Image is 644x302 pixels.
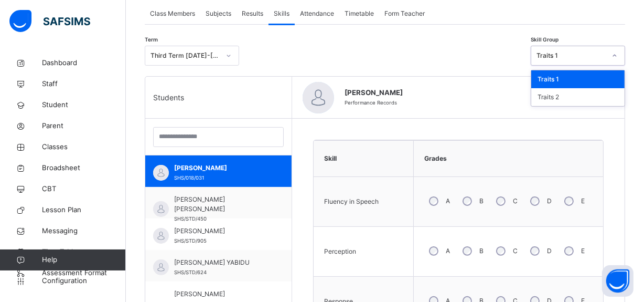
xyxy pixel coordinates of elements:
[145,36,158,43] span: Term
[547,196,552,206] label: D
[174,258,268,267] span: [PERSON_NAME] YABIDU
[42,184,126,194] span: CBT
[446,246,450,256] label: A
[153,165,169,181] img: default.svg
[42,255,125,265] span: Help
[419,146,598,171] div: Grades
[206,9,231,18] span: Subjects
[581,196,585,206] label: E
[602,265,634,297] button: Open asap
[536,51,606,60] div: Traits 1
[345,100,397,106] span: Performance Records
[174,195,268,214] span: [PERSON_NAME] [PERSON_NAME]
[42,79,126,89] span: Staff
[150,9,195,18] span: Class Members
[151,51,220,60] div: Third Term [DATE]-[DATE]
[531,36,559,43] span: Skill Group
[174,175,204,181] span: SHS/018/031
[479,246,484,256] label: B
[42,205,126,215] span: Lesson Plan
[153,201,169,217] img: default.svg
[42,226,126,236] span: Messaging
[242,9,263,18] span: Results
[153,92,184,103] span: Students
[547,246,552,256] label: D
[513,196,518,206] label: C
[174,216,207,222] span: SHS/STD/450
[42,142,126,152] span: Classes
[324,197,379,206] span: Fluency in Speech
[174,163,268,173] span: [PERSON_NAME]
[42,163,126,173] span: Broadsheet
[300,9,334,18] span: Attendance
[42,100,126,110] span: Student
[174,238,207,244] span: SHS/STD/905
[174,269,207,275] span: SHS/STD/624
[42,121,126,131] span: Parent
[274,9,289,18] span: Skills
[531,88,625,106] div: Traits 2
[42,247,126,257] span: Time Table
[153,228,169,244] img: default.svg
[324,247,356,256] span: Perception
[531,70,625,88] div: Traits 1
[345,9,374,18] span: Timetable
[319,146,408,171] div: Skill
[42,58,126,68] span: Dashboard
[153,259,169,275] img: default.svg
[345,88,540,98] span: [PERSON_NAME]
[513,246,518,256] label: C
[479,196,484,206] label: B
[384,9,425,18] span: Form Teacher
[9,10,90,32] img: safsims
[581,246,585,256] label: E
[174,226,268,236] span: [PERSON_NAME]
[42,276,125,286] span: Configuration
[446,196,450,206] label: A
